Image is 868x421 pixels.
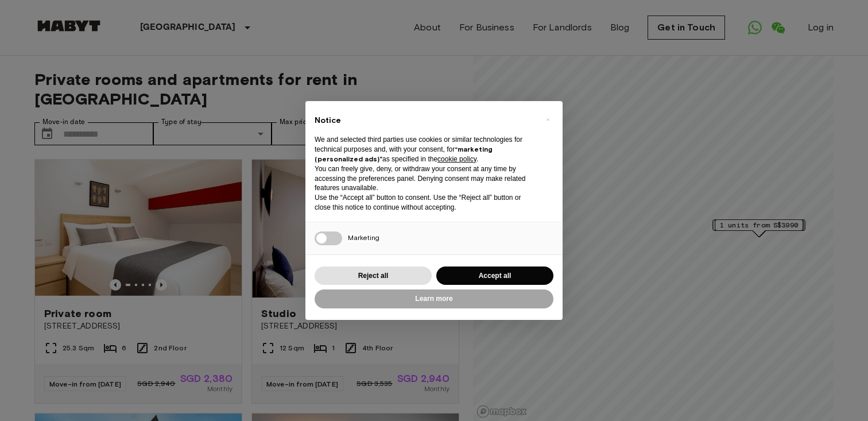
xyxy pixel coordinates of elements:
[315,145,493,163] strong: “marketing (personalized ads)”
[538,110,557,129] button: Close this notice
[315,289,553,308] button: Learn more
[315,135,535,164] p: We and selected third parties use cookies or similar technologies for technical purposes and, wit...
[348,233,379,242] span: Marketing
[437,155,476,163] a: cookie policy
[315,115,535,126] h2: Notice
[315,164,535,193] p: You can freely give, deny, or withdraw your consent at any time by accessing the preferences pane...
[315,193,535,213] p: Use the “Accept all” button to consent. Use the “Reject all” button or close this notice to conti...
[315,266,432,285] button: Reject all
[546,113,550,126] span: ×
[436,266,553,285] button: Accept all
